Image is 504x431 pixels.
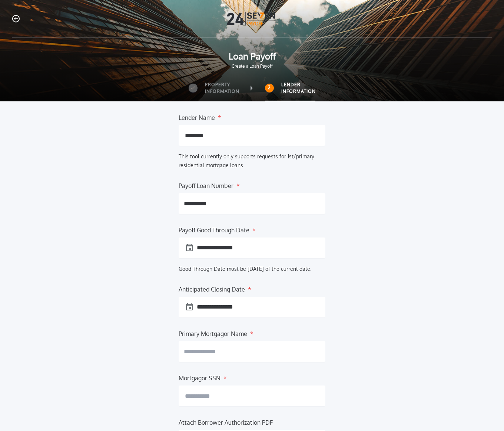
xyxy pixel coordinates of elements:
h2: 2 [268,85,271,91]
label: Payoff Loan Number [179,181,233,187]
label: Primary Mortgagor Name [179,329,247,335]
label: This tool currently only supports requests for 1st/primary residential mortgage loans [179,153,314,168]
span: Create a Loan Payoff [12,63,492,70]
label: Lender Name [179,113,215,119]
label: Anticipated Closing Date [179,285,245,291]
span: Loan Payoff [12,50,492,63]
img: Logo [227,12,277,26]
label: Good Through Date must be [DATE] of the current date. [179,266,311,272]
label: Payoff Good Through Date [179,226,249,232]
label: Lender Information [281,81,316,95]
label: Property Information [205,81,239,95]
label: Attach Borrower Authorization PDF [179,418,273,424]
label: Mortgagor SSN [179,374,220,380]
